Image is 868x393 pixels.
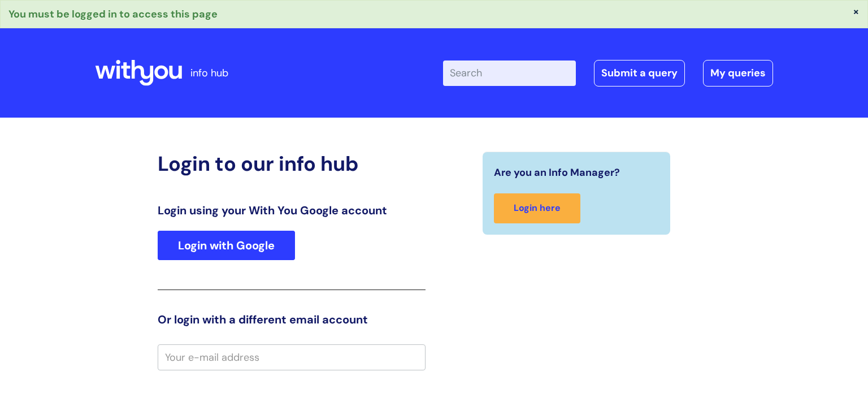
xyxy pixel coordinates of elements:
a: Login here [494,193,580,223]
input: Search [443,61,576,85]
button: × [853,6,860,16]
a: Login with Google [158,231,295,260]
h2: Login to our info hub [158,152,426,176]
p: info hub [190,64,228,82]
span: Are you an Info Manager? [494,163,620,182]
h3: Or login with a different email account [158,313,426,326]
a: Submit a query [594,60,685,86]
h3: Login using your With You Google account [158,204,426,217]
input: Your e-mail address [158,344,426,370]
a: My queries [703,60,773,86]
